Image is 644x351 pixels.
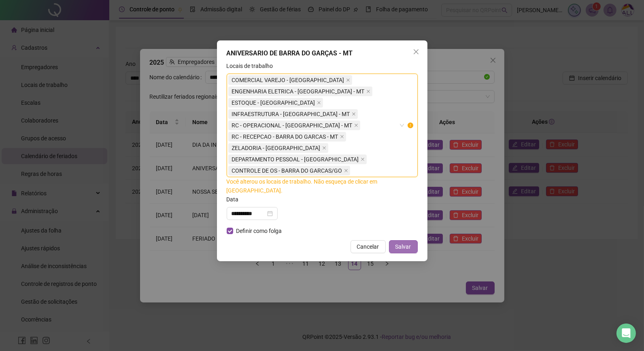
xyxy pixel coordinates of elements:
button: Cancelar [351,240,386,253]
span: ENGENHARIA ELETRICA - BARRA DO GARÇAS - MT [228,87,372,96]
span: close [317,101,321,105]
span: close [413,49,419,55]
span: CONTROLE DE OS - BARRA DO GARCAS/GO [228,166,350,175]
span: close [354,123,358,127]
span: COMERCIAL VAREJO - [GEOGRAPHIC_DATA] [232,76,344,85]
span: ZELADORIA - BARRA DO GARCAS [228,143,328,153]
span: close [361,157,365,161]
div: ANIVERSARIO DE BARRA DO GARÇAS - MT [227,49,418,58]
button: Close [410,45,423,58]
span: ESTOQUE - [GEOGRAPHIC_DATA] [232,98,315,107]
div: Open Intercom Messenger [616,324,636,343]
span: INFRAESTRUTURA - [GEOGRAPHIC_DATA] - MT [232,110,350,118]
span: RC - OPERACIONAL - [GEOGRAPHIC_DATA] - MT [232,121,353,130]
span: CONTROLE DE OS - BARRA DO GARCAS/GO [232,166,342,175]
span: INFRAESTRUTURA - BARRA DO GARCAS - MT [228,109,358,119]
span: close [322,146,326,150]
span: DEPARTAMENTO PESSOAL - BARRA DO GARCAS [228,154,367,164]
span: close [346,78,350,82]
span: close [352,112,356,116]
span: COMERCIAL VAREJO - BARRA DO GARCAS [228,75,352,85]
label: Data [227,195,244,204]
span: Cancelar [357,242,379,251]
span: close [344,169,348,173]
span: ZELADORIA - [GEOGRAPHIC_DATA] [232,144,321,152]
span: ESTOQUE - BARRA DO GARCAS [228,98,323,108]
div: Você alterou os locais de trabalho. Não esqueça de clicar em [GEOGRAPHIC_DATA]. [227,177,418,195]
span: RC - RECEPCAO - BARRA DO GARCAS - MT [232,132,338,141]
span: RC - OPERACIONAL - BARRA DO GARCAS - MT [228,121,360,130]
span: exclamation-circle [408,123,413,128]
span: close [340,135,344,139]
span: close [366,89,370,93]
button: Salvar [389,240,418,253]
span: ENGENHARIA ELETRICA - [GEOGRAPHIC_DATA] - MT [232,87,365,96]
span: DEPARTAMENTO PESSOAL - [GEOGRAPHIC_DATA] [232,155,359,164]
span: Definir como folga [233,226,285,235]
span: RC - RECEPCAO - BARRA DO GARCAS - MT [228,132,346,142]
label: Locais de trabalho [227,61,278,70]
span: Salvar [395,242,411,251]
